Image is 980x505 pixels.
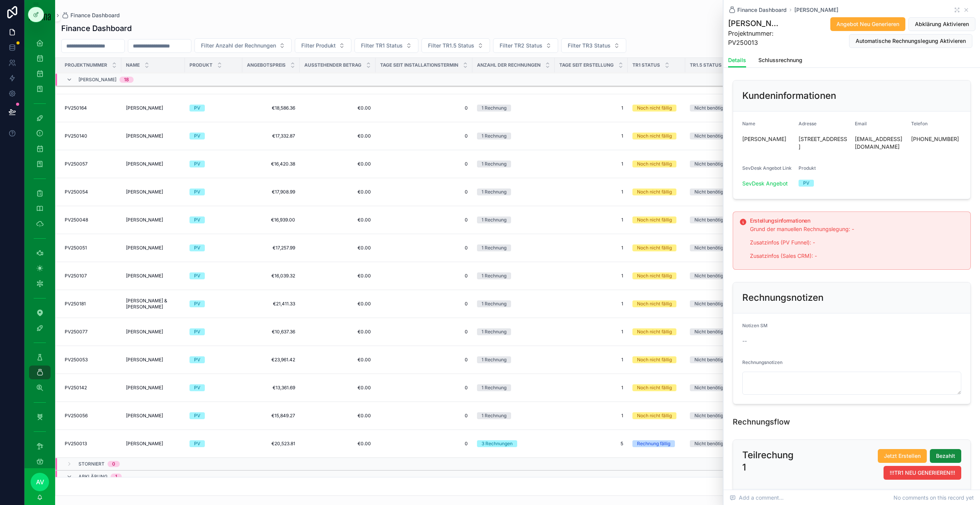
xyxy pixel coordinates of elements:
[561,38,626,53] button: Select Button
[794,6,838,14] span: [PERSON_NAME]
[380,161,468,167] span: 0
[247,105,295,111] a: €18,586.36
[247,329,295,335] span: €10,637.36
[194,133,200,139] div: PV
[559,105,623,111] a: 1
[65,105,87,111] span: PV250164
[482,384,506,391] div: 1 Rechnung
[304,245,371,251] a: €0.00
[637,412,672,419] div: Noch nicht fällig
[304,441,371,447] a: €0.00
[482,356,506,363] div: 1 Rechnung
[728,53,746,68] a: Details
[126,161,163,167] span: [PERSON_NAME]
[915,20,969,28] span: Abklärung Aktivieren
[694,244,725,251] div: Nicht benötigt
[65,413,117,419] a: PV250056
[189,328,238,335] a: PV
[70,11,120,19] span: Finance Dashboard
[304,357,371,363] a: €0.00
[247,413,295,419] a: €15,849.27
[890,469,955,477] span: !!!TR1 NEU GENERIEREN!!!
[421,38,490,53] button: Select Button
[559,385,623,391] a: 1
[304,105,371,111] a: €0.00
[189,384,238,391] a: PV
[559,217,623,223] a: 1
[247,245,295,251] span: €17,257.99
[189,272,238,279] a: PV
[493,38,558,53] button: Select Button
[694,216,725,223] div: Nicht benötigt
[632,189,681,195] a: Noch nicht fällig
[559,413,623,419] a: 1
[194,384,200,391] div: PV
[690,356,738,363] a: Nicht benötigt
[126,413,180,419] a: [PERSON_NAME]
[637,384,672,391] div: Noch nicht fällig
[690,244,738,251] a: Nicht benötigt
[380,105,468,111] span: 0
[559,245,623,251] span: 1
[380,329,468,335] span: 0
[65,217,117,223] a: PV250048
[482,161,506,167] div: 1 Rechnung
[65,385,117,391] a: PV250142
[247,133,295,139] a: €17,332.87
[189,216,238,223] a: PV
[380,301,468,307] span: 0
[830,17,905,31] button: Angebot Neu Generieren
[728,56,746,64] span: Details
[694,412,725,419] div: Nicht benötigt
[361,42,403,49] span: Filter TR1 Status
[126,298,180,310] a: [PERSON_NAME] & [PERSON_NAME]
[304,189,371,195] a: €0.00
[559,357,623,363] span: 1
[194,412,200,419] div: PV
[304,217,371,223] a: €0.00
[65,385,87,391] span: PV250142
[632,133,681,139] a: Noch nicht fällig
[201,42,276,49] span: Filter Anzahl der Rechnungen
[194,244,200,251] div: PV
[126,329,180,335] a: [PERSON_NAME]
[380,413,468,419] span: 0
[477,244,550,251] a: 1 Rechnung
[380,441,468,447] a: 0
[632,328,681,335] a: Noch nicht fällig
[758,53,802,69] a: Schlussrechnung
[65,161,117,167] a: PV250057
[559,133,623,139] span: 1
[559,189,623,195] span: 1
[24,31,55,468] div: scrollable content
[65,273,87,279] span: PV250107
[78,77,116,83] span: [PERSON_NAME]
[482,133,506,139] div: 1 Rechnung
[690,272,738,279] a: Nicht benötigt
[304,413,371,419] span: €0.00
[559,441,623,447] a: 5
[380,357,468,363] a: 0
[126,189,180,195] a: [PERSON_NAME]
[930,449,961,463] button: Bezahlt
[936,452,955,460] span: Bezahlt
[304,161,371,167] a: €0.00
[126,217,180,223] a: [PERSON_NAME]
[194,189,200,195] div: PV
[247,161,295,167] span: €16,420.38
[194,440,200,447] div: PV
[380,273,468,279] span: 0
[65,245,87,251] span: PV250051
[304,385,371,391] span: €0.00
[477,133,550,139] a: 1 Rechnung
[694,356,725,363] div: Nicht benötigt
[637,244,672,251] div: Noch nicht fällig
[247,385,295,391] a: €13,361.69
[65,441,87,447] span: PV250013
